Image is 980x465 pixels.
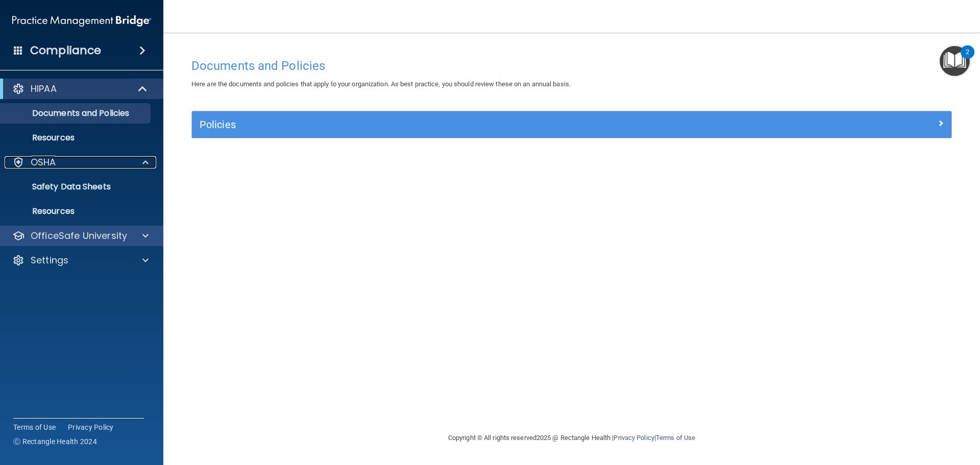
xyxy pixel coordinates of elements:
[191,59,952,72] h4: Documents and Policies
[12,254,149,266] a: Settings
[31,254,68,266] p: Settings
[940,46,970,76] button: Open Resource Center, 2 new notifications
[31,156,56,168] p: OSHA
[7,182,146,192] p: Safety Data Sheets
[200,119,754,130] h5: Policies
[7,108,146,118] p: Documents and Policies
[614,434,654,442] a: Privacy Policy
[13,422,56,432] a: Terms of Use
[12,230,149,242] a: OfficeSafe University
[31,83,57,95] p: HIPAA
[30,43,101,58] h4: Compliance
[7,133,146,143] p: Resources
[803,393,968,433] iframe: Drift Widget Chat Controller
[385,422,758,454] div: Copyright © All rights reserved 2025 @ Rectangle Health | |
[31,230,127,242] p: OfficeSafe University
[13,436,97,447] span: Ⓒ Rectangle Health 2024
[7,206,146,216] p: Resources
[12,83,148,95] a: HIPAA
[966,52,969,65] div: 2
[68,422,114,432] a: Privacy Policy
[191,80,571,88] span: Here are the documents and policies that apply to your organization. As best practice, you should...
[12,11,151,31] img: PMB logo
[12,156,149,168] a: OSHA
[200,116,944,133] a: Policies
[656,434,695,442] a: Terms of Use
